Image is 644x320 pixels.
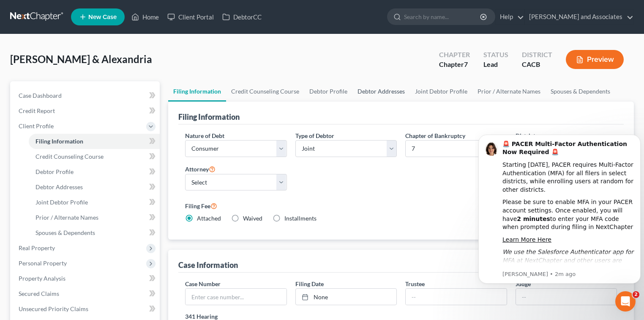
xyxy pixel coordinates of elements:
a: Property Analysis [12,271,160,286]
div: CACB [522,60,552,69]
span: 7 [464,60,468,68]
label: Filing Date [295,279,324,288]
span: Secured Claims [19,290,59,297]
a: Debtor Addresses [29,179,160,195]
a: Credit Counseling Course [226,81,304,102]
span: Filing Information [35,138,83,145]
span: Spouses & Dependents [35,229,95,236]
a: Filing Information [168,81,226,102]
span: Unsecured Priority Claims [19,305,88,312]
a: Unsecured Priority Claims [12,301,160,317]
div: Case Information [178,260,238,270]
a: Client Portal [163,9,218,25]
div: District [522,50,552,60]
a: Home [127,9,163,25]
span: Property Analysis [19,275,65,282]
span: Attached [197,215,221,222]
button: Preview [566,50,624,69]
label: Trustee [405,279,425,288]
label: Case Number [185,279,221,288]
span: Case Dashboard [19,92,62,99]
a: Credit Counseling Course [29,149,160,164]
span: New Case [88,14,117,20]
a: Prior / Alternate Names [472,81,546,102]
a: Secured Claims [12,286,160,301]
div: Status [483,50,508,60]
a: Joint Debtor Profile [29,195,160,210]
span: Credit Report [19,107,55,114]
iframe: Intercom notifications message [475,122,644,297]
a: DebtorCC [218,9,266,25]
span: Personal Property [19,259,67,267]
label: Filing Fee [185,201,617,211]
label: Type of Debtor [295,131,334,140]
a: Joint Debtor Profile [410,81,472,102]
a: None [296,289,397,305]
span: Client Profile [19,122,54,130]
a: Credit Report [12,103,160,119]
span: 2 [633,291,639,298]
a: Help [496,9,524,25]
a: Debtor Profile [304,81,352,102]
div: Chapter [439,60,470,69]
a: Debtor Addresses [352,81,410,102]
label: Chapter of Bankruptcy [405,131,465,140]
span: Prior / Alternate Names [35,214,98,221]
a: Case Dashboard [12,88,160,103]
span: [PERSON_NAME] & Alexandria [10,53,152,65]
input: -- [406,289,507,305]
a: Prior / Alternate Names [29,210,160,225]
label: Attorney [185,164,216,174]
iframe: Intercom live chat [615,291,636,312]
span: Installments [284,215,317,222]
input: Search by name... [404,9,481,25]
div: Filing Information [178,112,240,122]
span: Waived [243,215,262,222]
div: Lead [483,60,508,69]
span: Real Property [19,244,55,251]
a: Debtor Profile [29,164,160,179]
span: Credit Counseling Course [35,153,104,160]
div: Chapter [439,50,470,60]
span: Debtor Profile [35,168,74,175]
span: Debtor Addresses [35,183,83,190]
a: [PERSON_NAME] and Associates [525,9,633,25]
a: Spouses & Dependents [29,225,160,240]
a: Filing Information [29,134,160,149]
a: Spouses & Dependents [546,81,615,102]
span: Joint Debtor Profile [35,199,88,206]
input: Enter case number... [186,289,287,305]
label: Nature of Debt [185,131,224,140]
